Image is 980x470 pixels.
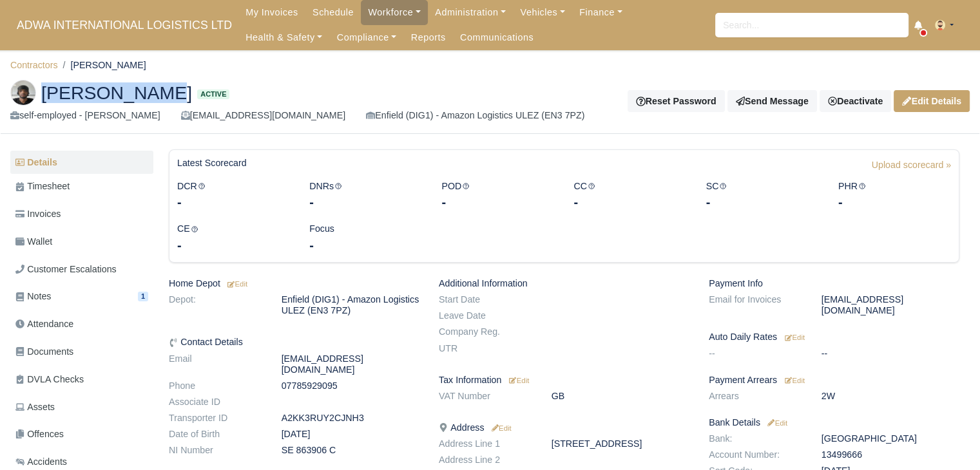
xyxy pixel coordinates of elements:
dt: Arrears [699,391,812,402]
h6: Auto Daily Rates [709,332,959,343]
a: Deactivate [820,90,891,112]
h6: Contact Details [169,337,419,348]
a: Customer Escalations [10,257,153,282]
span: Attendance [15,317,73,332]
a: Edit [506,375,529,385]
h6: Bank Details [709,417,959,428]
span: 1 [138,292,148,301]
a: Reports [404,25,453,50]
div: PHR [829,179,961,212]
span: DVLA Checks [15,372,84,387]
div: CC [564,179,696,212]
input: Search... [715,13,908,37]
div: - [309,193,422,211]
div: - [177,193,290,211]
div: - [177,236,290,254]
dt: Start Date [429,294,542,305]
dd: GB [542,391,699,402]
span: Wallet [15,234,52,249]
small: Edit [489,424,511,432]
div: self-employed - [PERSON_NAME] [10,108,160,123]
a: ADWA INTERNATIONAL LOGISTICS LTD [10,13,238,38]
span: Notes [15,289,51,304]
dt: Associate ID [159,397,272,408]
dt: -- [699,348,812,359]
div: Omar Mahamud [1,70,979,134]
dd: 07785929095 [272,381,429,391]
a: DVLA Checks [10,367,153,392]
div: - [441,193,554,211]
div: DCR [168,179,300,212]
dd: [EMAIL_ADDRESS][DOMAIN_NAME] [272,353,429,375]
dd: [EMAIL_ADDRESS][DOMAIN_NAME] [812,294,969,316]
dt: Address Line 1 [429,438,542,449]
dt: Transporter ID [159,413,272,424]
a: Contractors [10,60,58,70]
a: Invoices [10,202,153,227]
dd: SE 863906 C [272,445,429,456]
a: Compliance [329,25,403,50]
a: Notes 1 [10,284,153,309]
div: - [706,193,819,211]
span: Customer Escalations [15,262,117,277]
iframe: Chat Widget [749,321,980,470]
a: Attendance [10,312,153,337]
dt: Phone [159,381,272,391]
small: Edit [509,377,529,384]
span: [PERSON_NAME] [41,84,192,102]
span: Assets [15,400,55,415]
div: DNRs [300,179,432,212]
h6: Additional Information [439,278,689,289]
a: Health & Safety [238,25,330,50]
dt: Address Line 2 [429,455,542,465]
dt: VAT Number [429,391,542,402]
dt: NI Number [159,445,272,456]
li: [PERSON_NAME] [58,58,146,73]
dt: Depot: [159,294,272,316]
dt: Bank: [699,433,812,444]
a: Send Message [727,90,817,112]
a: Edit [489,422,511,433]
dd: [DATE] [272,429,429,440]
div: [EMAIL_ADDRESS][DOMAIN_NAME] [181,108,345,123]
h6: Payment Arrears [709,375,959,386]
span: Active [197,89,229,99]
button: Reset Password [628,90,724,112]
span: Invoices [15,207,61,221]
dt: Date of Birth [159,429,272,440]
a: Timesheet [10,174,153,199]
h6: Tax Information [439,375,689,386]
a: Communications [453,25,541,50]
dd: [STREET_ADDRESS] [542,438,699,449]
dd: Enfield (DIG1) - Amazon Logistics ULEZ (EN3 7PZ) [272,294,429,316]
small: Edit [226,280,247,288]
a: Assets [10,395,153,420]
dt: Company Reg. [429,326,542,337]
a: Wallet [10,229,153,254]
span: Offences [15,427,64,442]
dt: Account Number: [699,449,812,460]
a: Documents [10,339,153,364]
h6: Home Depot [169,278,419,289]
dt: UTR [429,343,542,354]
a: Offences [10,422,153,447]
h6: Address [439,422,689,433]
div: Enfield (DIG1) - Amazon Logistics ULEZ (EN3 7PZ) [366,108,584,123]
h6: Payment Info [709,278,959,289]
div: - [573,193,686,211]
dt: Leave Date [429,310,542,321]
div: SC [697,179,829,212]
a: Upload scorecard » [872,158,951,179]
a: Edit Details [894,90,970,112]
div: POD [432,179,564,212]
div: - [309,236,422,254]
dd: A2KK3RUY2CJNH3 [272,413,429,424]
div: Focus [300,221,432,254]
span: Accidents [15,455,67,469]
h6: Latest Scorecard [177,158,247,169]
div: - [838,193,951,211]
dt: Email [159,353,272,375]
div: CE [168,221,300,254]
